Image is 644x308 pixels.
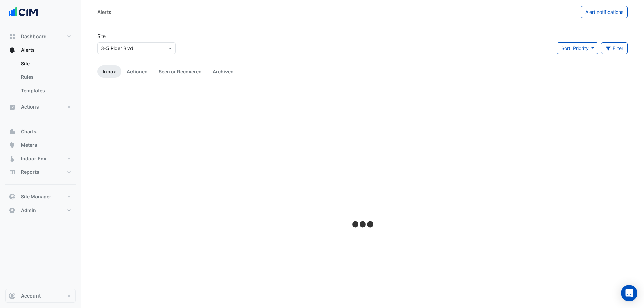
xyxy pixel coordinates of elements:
[9,128,16,135] app-icon: Charts
[5,57,76,100] div: Alerts
[621,285,637,301] div: Open Intercom Messenger
[5,190,76,204] button: Site Manager
[9,33,16,40] app-icon: Dashboard
[561,45,589,51] span: Sort: Priority
[21,103,39,110] span: Actions
[21,142,37,148] span: Meters
[21,155,46,162] span: Indoor Env
[5,100,76,114] button: Actions
[21,207,36,214] span: Admin
[5,204,76,217] button: Admin
[97,8,111,16] div: Alerts
[16,84,76,97] a: Templates
[8,5,39,19] img: Company Logo
[5,289,76,303] button: Account
[16,70,76,84] a: Rules
[9,142,16,148] app-icon: Meters
[5,152,76,165] button: Indoor Env
[5,43,76,57] button: Alerts
[21,47,35,53] span: Alerts
[601,42,628,54] button: Filter
[21,292,41,299] span: Account
[5,165,76,179] button: Reports
[5,138,76,152] button: Meters
[581,6,628,18] button: Alert notifications
[585,9,623,15] span: Alert notifications
[557,42,598,54] button: Sort: Priority
[9,193,16,200] app-icon: Site Manager
[9,103,16,110] app-icon: Actions
[21,169,39,175] span: Reports
[9,47,16,53] app-icon: Alerts
[121,65,153,78] a: Actioned
[153,65,207,78] a: Seen or Recovered
[97,32,106,40] label: Site
[5,30,76,43] button: Dashboard
[21,33,47,40] span: Dashboard
[9,207,16,214] app-icon: Admin
[21,128,37,135] span: Charts
[97,65,121,78] a: Inbox
[21,193,51,200] span: Site Manager
[5,125,76,138] button: Charts
[9,169,16,175] app-icon: Reports
[207,65,239,78] a: Archived
[9,155,16,162] app-icon: Indoor Env
[16,57,76,70] a: Site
